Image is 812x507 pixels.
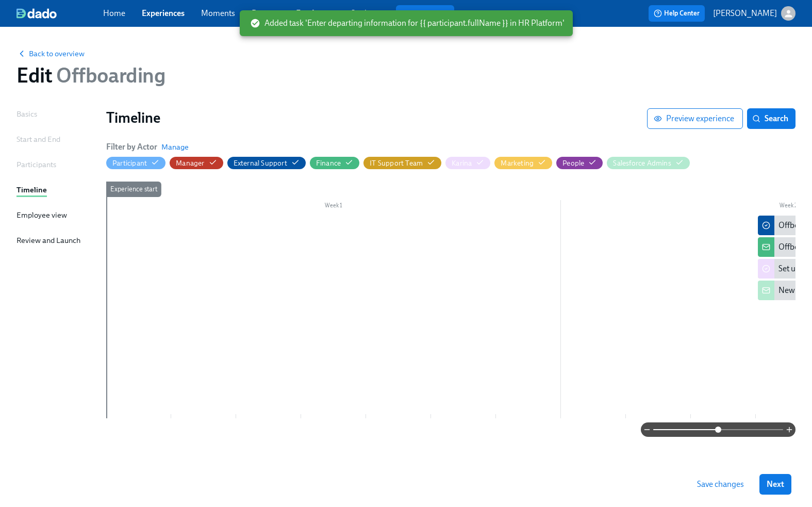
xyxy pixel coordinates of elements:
div: IT Support Team [370,158,423,168]
button: Preview experience [647,108,743,129]
span: Help Center [654,8,700,19]
a: Moments [201,8,235,18]
button: Participant [106,157,165,169]
button: Next [759,474,791,495]
div: Hide Salesforce Admins [613,158,671,168]
h1: Timeline [106,108,647,127]
span: Preview experience [656,113,734,124]
div: Employee view [16,209,67,221]
div: Hide External Support [234,158,287,168]
button: People [556,157,603,169]
div: Marketing [501,158,534,168]
span: Next [767,479,784,489]
button: Review us on G2 [396,5,454,22]
div: Manager [176,158,204,168]
button: Back to overview [16,48,85,59]
div: Basics [16,108,37,120]
button: Help Center [649,5,705,22]
h1: Edit [16,63,165,88]
button: Karina [445,157,490,169]
div: People [562,158,584,168]
div: Start and End [16,134,60,145]
div: Week 1 [106,200,561,214]
div: Review and Launch [16,235,80,246]
button: Salesforce Admins [607,157,689,169]
p: [PERSON_NAME] [713,8,777,19]
button: Finance [310,157,359,169]
a: Experiences [142,8,185,18]
div: Timeline [16,184,47,195]
a: dado [16,8,103,19]
button: Marketing [494,157,552,169]
a: Home [103,8,125,18]
div: Participants [16,159,56,170]
div: Finance [316,158,341,168]
span: Search [754,113,788,124]
button: External Support [227,157,306,169]
button: Manage [161,142,189,152]
img: dado [16,8,57,19]
span: Save changes [697,479,744,489]
h6: Filter by Actor [106,141,157,153]
div: Karina [452,158,472,168]
div: Hide Participant [112,158,147,168]
span: Offboarding [52,63,165,88]
button: Manager [170,157,223,169]
button: IT Support Team [363,157,441,169]
button: [PERSON_NAME] [713,6,796,21]
button: Search [747,108,796,129]
button: Save changes [690,474,751,495]
div: Experience start [106,182,161,197]
span: Added task 'Enter departing information for {{ participant.fullName }} in HR Platform' [250,18,565,29]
